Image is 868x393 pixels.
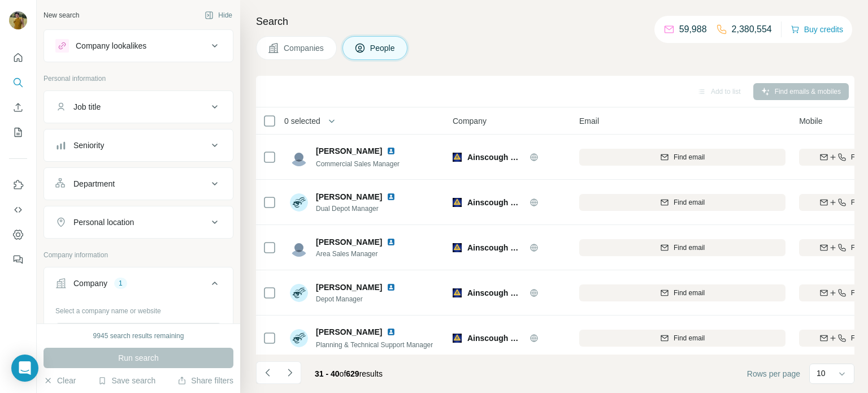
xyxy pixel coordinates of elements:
span: 0 selected [284,115,320,127]
p: 10 [817,368,826,379]
div: Company lookalikes [76,40,146,51]
div: Seniority [73,140,104,151]
div: 1 [114,278,127,288]
button: Find email [579,284,785,301]
button: Quick start [9,47,27,68]
button: Find email [579,239,785,256]
span: People [370,42,396,54]
p: Personal information [44,74,233,84]
img: Logo of Ainscough Crane Hire [453,288,462,297]
button: Save search [98,375,155,386]
span: Mobile [799,115,822,127]
div: Job title [73,101,101,113]
button: Navigate to next page [279,361,301,384]
button: Find email [579,194,785,211]
button: Company1 [44,270,233,301]
p: 2,380,554 [732,23,772,36]
img: LinkedIn logo [387,327,396,336]
p: Company information [44,250,233,260]
span: Area Sales Manager [316,249,409,259]
img: Avatar [290,329,308,347]
span: [PERSON_NAME] [316,191,382,202]
span: Depot Manager [316,294,409,304]
button: Hide [197,7,240,24]
img: LinkedIn logo [387,283,396,292]
span: results [315,369,383,378]
span: Company [453,115,487,127]
p: 59,988 [679,23,707,36]
div: New search [44,10,79,20]
button: Personal location [44,209,233,236]
span: Ainscough Crane Hire [467,332,524,344]
span: Find email [674,288,705,298]
img: Logo of Ainscough Crane Hire [453,243,462,252]
h4: Search [256,14,854,29]
span: Ainscough Crane Hire [467,197,524,208]
button: Use Surfe on LinkedIn [9,175,27,195]
button: Find email [579,149,785,166]
span: Planning & Technical Support Manager [316,341,433,349]
span: [PERSON_NAME] [316,282,382,293]
img: Avatar [9,11,27,29]
button: Buy credits [791,21,843,37]
img: LinkedIn logo [387,192,396,201]
div: Personal location [73,217,134,228]
button: Search [9,72,27,93]
button: Share filters [177,375,233,386]
button: Seniority [44,132,233,159]
button: Job title [44,93,233,120]
div: Department [73,178,115,189]
span: Find email [674,152,705,162]
button: Enrich CSV [9,97,27,118]
div: Open Intercom Messenger [11,355,38,382]
span: Ainscough Crane Hire [467,242,524,253]
span: Ainscough Crane Hire [467,287,524,299]
img: Logo of Ainscough Crane Hire [453,198,462,207]
button: Dashboard [9,224,27,245]
span: Find email [674,197,705,208]
span: Find email [674,243,705,253]
span: 629 [346,369,359,378]
button: Use Surfe API [9,200,27,220]
span: Commercial Sales Manager [316,160,400,168]
span: of [340,369,346,378]
img: Avatar [290,148,308,166]
button: Find email [579,330,785,347]
img: LinkedIn logo [387,146,396,156]
span: Rows per page [747,368,800,379]
img: LinkedIn logo [387,237,396,247]
span: [PERSON_NAME] [316,326,382,338]
span: Dual Depot Manager [316,204,409,214]
span: [PERSON_NAME] [316,236,382,248]
span: 31 - 40 [315,369,340,378]
div: 9945 search results remaining [93,331,184,341]
button: Clear [44,375,76,386]
span: Companies [284,42,325,54]
img: Avatar [290,284,308,302]
span: Email [579,115,599,127]
button: Department [44,170,233,197]
button: My lists [9,122,27,142]
img: Logo of Ainscough Crane Hire [453,153,462,162]
div: Select a company name or website [55,301,222,316]
button: Feedback [9,249,27,270]
img: Avatar [290,193,308,211]
button: Navigate to previous page [256,361,279,384]
img: Avatar [290,239,308,257]
span: Ainscough Crane Hire [467,152,524,163]
span: [PERSON_NAME] [316,145,382,157]
span: Find email [674,333,705,343]
img: Logo of Ainscough Crane Hire [453,334,462,343]
div: Company [73,278,107,289]
button: Company lookalikes [44,32,233,59]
